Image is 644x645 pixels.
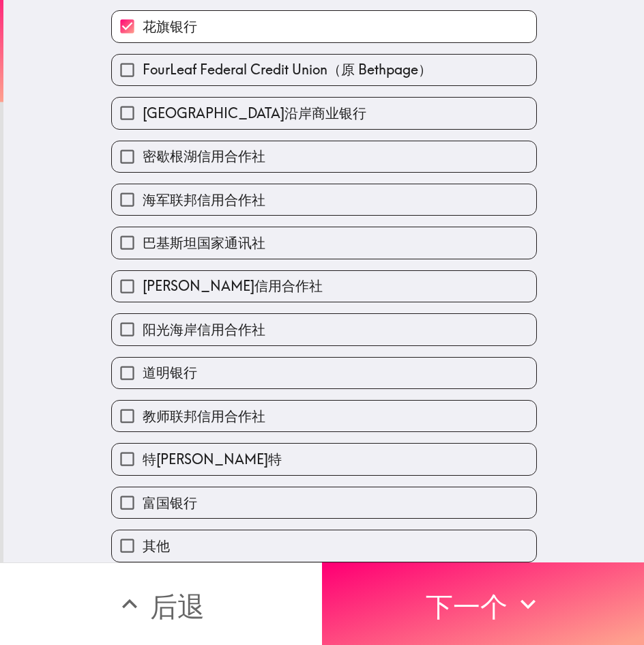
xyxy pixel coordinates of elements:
button: 下一个 [322,562,644,645]
font: 道明银行 [143,364,197,381]
button: 富国银行 [112,487,536,518]
button: 密歇根湖信用合作社 [112,141,536,172]
button: 道明银行 [112,358,536,388]
font: 特[PERSON_NAME]特 [143,450,282,468]
font: [PERSON_NAME]信用合作社 [143,277,323,294]
button: 阳光海岸信用合作社 [112,314,536,345]
button: [GEOGRAPHIC_DATA]沿岸商业银行 [112,98,536,128]
font: 富国银行 [143,494,197,511]
button: [PERSON_NAME]信用合作社 [112,271,536,302]
font: 海军联邦信用合作社 [143,191,265,208]
font: FourLeaf Federal Credit Union（原 Bethpage） [143,61,432,78]
font: [GEOGRAPHIC_DATA]沿岸商业银行 [143,104,366,121]
font: 巴基斯坦国家通讯社 [143,234,265,251]
button: 花旗银行 [112,11,536,42]
button: 巴基斯坦国家通讯社 [112,227,536,258]
font: 其他 [143,537,170,554]
button: FourLeaf Federal Credit Union（原 Bethpage） [112,55,536,85]
font: 后退 [150,589,205,623]
font: 下一个 [426,589,508,623]
font: 阳光海岸信用合作社 [143,321,265,338]
font: 教师联邦信用合作社 [143,407,265,425]
button: 海军联邦信用合作社 [112,184,536,215]
button: 特[PERSON_NAME]特 [112,444,536,474]
button: 教师联邦信用合作社 [112,401,536,431]
font: 密歇根湖信用合作社 [143,147,265,164]
button: 其他 [112,530,536,561]
font: 花旗银行 [143,18,197,35]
